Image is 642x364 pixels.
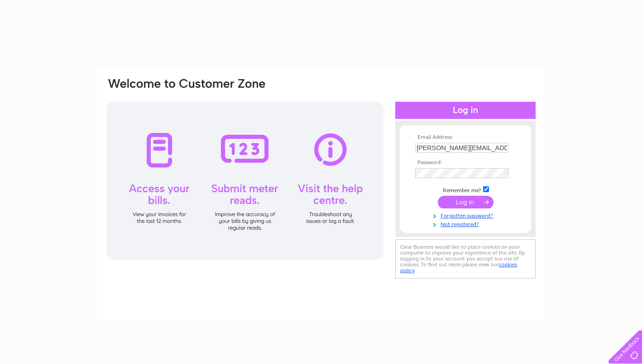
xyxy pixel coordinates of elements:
th: Password: [413,160,518,166]
a: Not registered? [415,219,518,228]
div: Clear Business would like to place cookies on your computer to improve your experience of the sit... [395,239,536,279]
a: Forgotten password? [415,211,518,219]
th: Email Address: [413,134,518,141]
a: cookies policy [400,261,517,274]
input: Submit [438,196,493,208]
td: Remember me? [413,185,518,194]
